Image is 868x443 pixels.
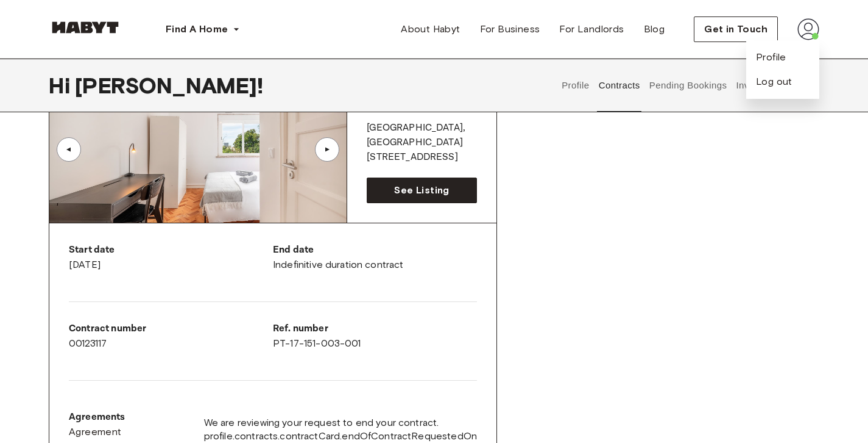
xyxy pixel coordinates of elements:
[273,322,477,336] p: Ref. number
[69,410,125,425] p: Agreements
[166,22,228,37] span: Find A Home
[321,146,333,153] div: ▲
[647,59,729,112] button: Pending Bookings
[549,17,633,41] a: For Landlords
[63,146,75,153] div: ▲
[49,21,122,34] img: Habyt
[204,430,477,443] span: profile.contracts.contractCard.endOfContractRequestedOn
[49,73,75,98] span: Hi
[273,322,477,351] div: PT-17-151-003-001
[156,17,250,41] button: Find A Home
[49,76,347,223] img: Image of the room
[367,150,477,165] p: [STREET_ADDRESS]
[756,50,786,65] a: Profile
[69,322,273,336] p: Contract number
[756,74,792,89] button: Log out
[391,17,470,41] a: About Habyt
[75,73,263,98] span: [PERSON_NAME] !
[557,59,819,112] div: user profile tabs
[704,22,767,37] span: Get in Touch
[69,322,273,351] div: 00123117
[470,17,550,41] a: For Business
[694,16,778,42] button: Get in Touch
[367,121,477,150] p: [GEOGRAPHIC_DATA] , [GEOGRAPHIC_DATA]
[560,59,591,112] button: Profile
[597,59,641,112] button: Contracts
[644,22,665,37] span: Blog
[394,183,449,198] span: See Listing
[735,59,773,112] button: Invoices
[797,18,819,40] img: avatar
[401,22,460,37] span: About Habyt
[559,22,624,37] span: For Landlords
[273,243,477,272] div: Indefinitive duration contract
[69,243,273,258] p: Start date
[69,425,125,439] a: Agreement
[367,178,477,203] a: See Listing
[634,17,675,41] a: Blog
[69,243,273,272] div: [DATE]
[69,425,122,439] span: Agreement
[273,243,477,258] p: End date
[480,22,540,37] span: For Business
[204,416,477,430] span: We are reviewing your request to end your contract.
